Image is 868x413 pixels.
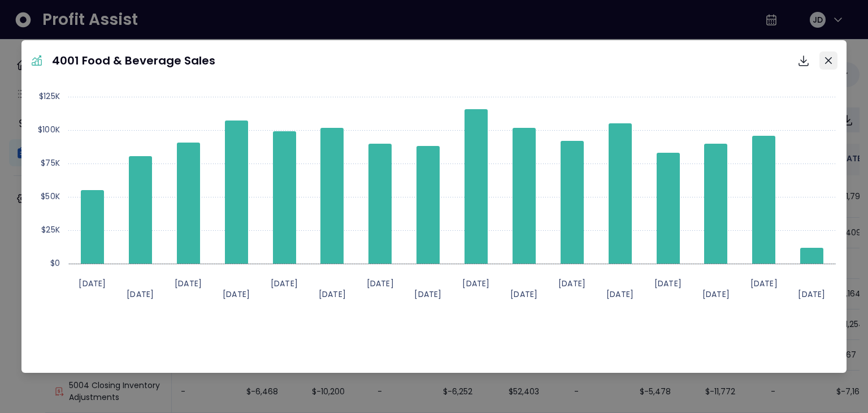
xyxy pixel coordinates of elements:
[750,278,778,289] text: [DATE]
[39,91,60,102] text: $125K
[558,278,585,289] text: [DATE]
[415,289,442,300] text: [DATE]
[654,278,682,289] text: [DATE]
[79,278,106,289] text: [DATE]
[702,289,730,300] text: [DATE]
[41,157,60,169] text: $75K
[38,124,60,135] text: $100K
[127,289,154,300] text: [DATE]
[42,224,60,235] text: $25K
[463,278,490,289] text: [DATE]
[271,278,298,289] text: [DATE]
[41,191,60,202] text: $50K
[50,257,60,269] text: $0
[367,278,394,289] text: [DATE]
[798,289,826,300] text: [DATE]
[319,289,346,300] text: [DATE]
[223,289,250,300] text: [DATE]
[175,278,202,289] text: [DATE]
[52,52,215,69] p: 4001 Food & Beverage Sales
[606,289,633,300] text: [DATE]
[511,289,538,300] text: [DATE]
[792,49,815,72] button: Download options
[819,51,837,70] button: Close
